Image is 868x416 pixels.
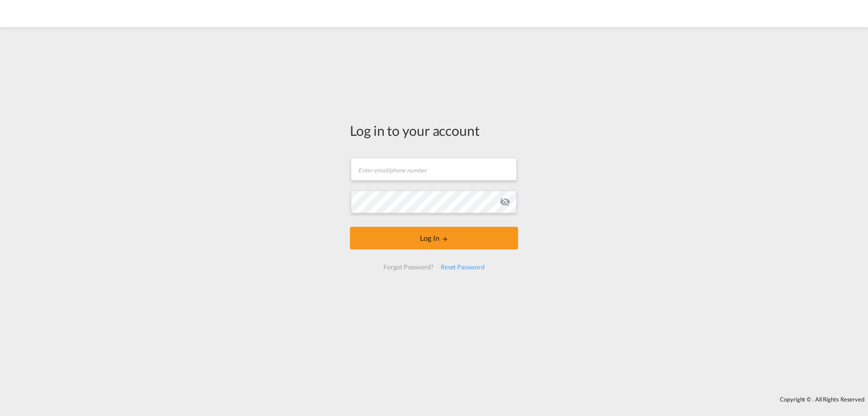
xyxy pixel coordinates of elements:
button: LOGIN [350,227,518,249]
md-icon: icon-eye-off [500,196,510,207]
div: Reset Password [437,259,488,275]
input: Enter email/phone number [351,158,517,181]
div: Log in to your account [350,121,518,140]
div: Forgot Password? [380,259,437,275]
